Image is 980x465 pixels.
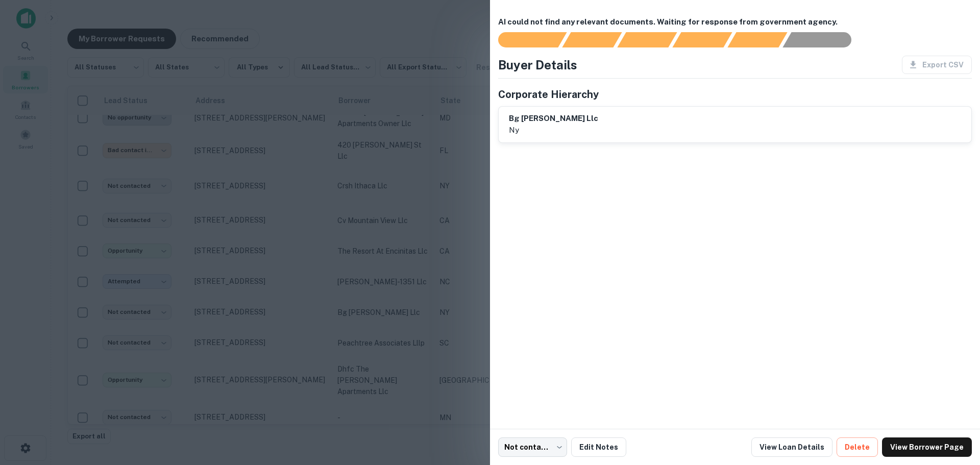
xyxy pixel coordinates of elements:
div: Documents found, AI parsing details... [617,32,677,47]
button: Delete [837,437,878,457]
p: ny [509,124,598,136]
h4: Buyer Details [498,56,577,74]
div: Not contacted [498,437,567,457]
div: Your request is received and processing... [562,32,622,47]
h5: Corporate Hierarchy [498,87,599,102]
div: Principals found, still searching for contact information. This may take time... [727,32,787,47]
h6: bg [PERSON_NAME] llc [509,113,598,125]
div: Principals found, AI now looking for contact information... [672,32,732,47]
button: Edit Notes [571,437,626,457]
h6: AI could not find any relevant documents. Waiting for response from government agency. [498,16,972,28]
div: AI fulfillment process complete. [783,32,864,47]
iframe: Chat Widget [929,383,980,432]
div: Sending borrower request to AI... [486,32,562,47]
a: View Borrower Page [882,437,972,457]
a: View Loan Details [751,437,832,457]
